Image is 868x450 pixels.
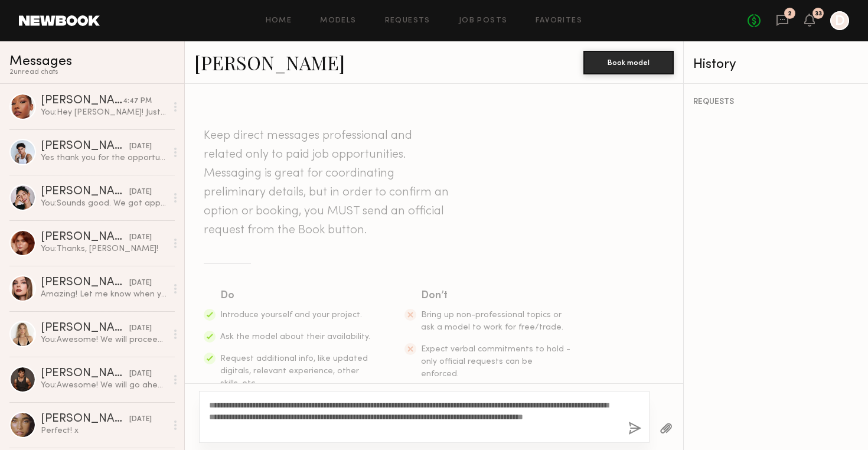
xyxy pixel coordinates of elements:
[41,95,123,107] div: [PERSON_NAME]
[129,278,152,289] div: [DATE]
[220,311,362,319] span: Introduce yourself and your project.
[830,11,849,30] a: D
[129,141,152,152] div: [DATE]
[41,107,167,118] div: You: Hey [PERSON_NAME]! Just confirming you're available for our Hexclad shoot on 9/3? We have it...
[421,288,572,304] div: Don’t
[41,198,167,209] div: You: Sounds good. We got approval from our client for $200 of travel reimbursement. I will includ...
[583,51,674,74] button: Book model
[41,141,129,152] div: [PERSON_NAME]
[194,50,345,75] a: [PERSON_NAME]
[536,17,582,25] a: Favorites
[123,96,152,107] div: 4:47 PM
[385,17,430,25] a: Requests
[693,58,859,71] div: History
[693,98,859,106] div: REQUESTS
[129,232,152,243] div: [DATE]
[41,334,167,345] div: You: Awesome! We will proceed with booking [DATE].
[320,17,356,25] a: Models
[41,322,129,334] div: [PERSON_NAME]
[421,311,563,331] span: Bring up non-professional topics or ask a model to work for free/trade.
[220,333,370,341] span: Ask the model about their availability.
[583,57,674,67] a: Book model
[41,186,129,198] div: [PERSON_NAME]
[129,187,152,198] div: [DATE]
[129,369,152,380] div: [DATE]
[815,11,822,17] div: 33
[41,380,167,391] div: You: Awesome! We will go ahead with booking [DATE] and give you more details.
[459,17,508,25] a: Job Posts
[776,14,789,28] a: 2
[788,11,792,17] div: 2
[41,289,167,300] div: Amazing! Let me know when you have more information like the address and what I should bring, I’m...
[41,425,167,436] div: Perfect! x
[129,414,152,425] div: [DATE]
[41,243,167,255] div: You: Thanks, [PERSON_NAME]!
[41,152,167,164] div: Yes thank you for the opportunity!
[41,413,129,425] div: [PERSON_NAME]
[41,368,129,380] div: [PERSON_NAME]
[204,126,452,240] header: Keep direct messages professional and related only to paid job opportunities. Messaging is great ...
[129,323,152,334] div: [DATE]
[220,355,368,387] span: Request additional info, like updated digitals, relevant experience, other skills, etc.
[220,288,371,304] div: Do
[41,231,129,243] div: [PERSON_NAME]
[266,17,292,25] a: Home
[421,345,570,378] span: Expect verbal commitments to hold - only official requests can be enforced.
[9,55,72,69] span: Messages
[41,277,129,289] div: [PERSON_NAME]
